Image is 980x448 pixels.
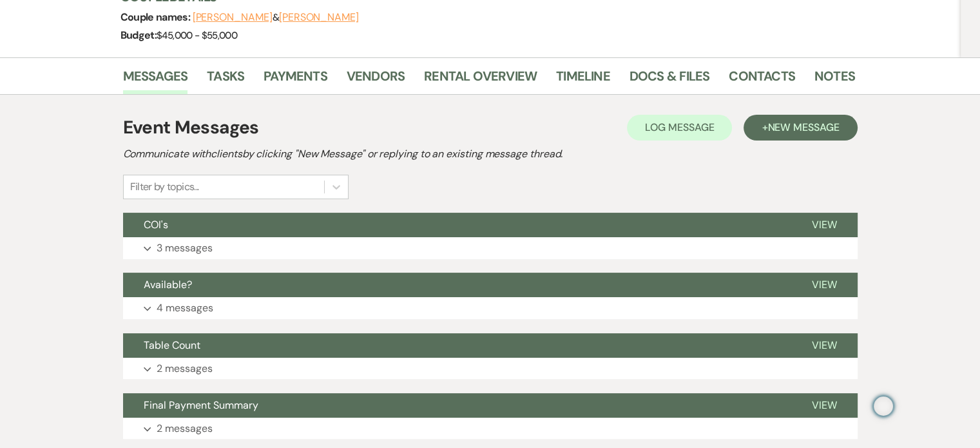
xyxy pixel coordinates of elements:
span: Budget: [120,28,157,42]
button: View [791,273,858,297]
span: Couple names: [120,10,193,24]
span: & [193,11,359,24]
span: $45,000 - $55,000 [157,29,237,42]
p: 2 messages [157,360,213,377]
span: New Message [767,121,839,134]
button: Available? [123,273,791,297]
p: 2 messages [157,420,213,437]
a: Docs & Files [629,66,709,94]
button: Log Message [627,115,732,141]
a: Notes [814,66,855,94]
h2: Communicate with clients by clicking "New Message" or replying to an existing message thread. [123,146,858,162]
p: 3 messages [157,240,213,257]
button: 3 messages [123,237,858,259]
button: 4 messages [123,297,858,319]
a: Tasks [207,66,244,94]
div: Filter by topics... [130,179,199,195]
button: COI's [123,213,791,237]
span: View [812,338,837,352]
span: Final Payment Summary [144,398,258,412]
p: 4 messages [157,300,213,317]
a: Contacts [729,66,795,94]
a: Payments [264,66,327,94]
a: Timeline [556,66,610,94]
span: View [812,398,837,412]
span: Table Count [144,338,200,352]
button: [PERSON_NAME] [193,12,273,23]
button: [PERSON_NAME] [279,12,359,23]
span: Available? [144,278,192,291]
a: Rental Overview [424,66,537,94]
button: View [791,333,858,358]
span: Log Message [645,121,714,134]
button: View [791,393,858,418]
span: View [812,218,837,231]
button: +New Message [744,115,857,141]
button: View [791,213,858,237]
button: Table Count [123,333,791,358]
span: COI's [144,218,168,231]
a: Vendors [347,66,405,94]
button: 2 messages [123,358,858,380]
a: Messages [123,66,188,94]
button: Final Payment Summary [123,393,791,418]
span: View [812,278,837,291]
h1: Event Messages [123,114,259,141]
button: 2 messages [123,418,858,440]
